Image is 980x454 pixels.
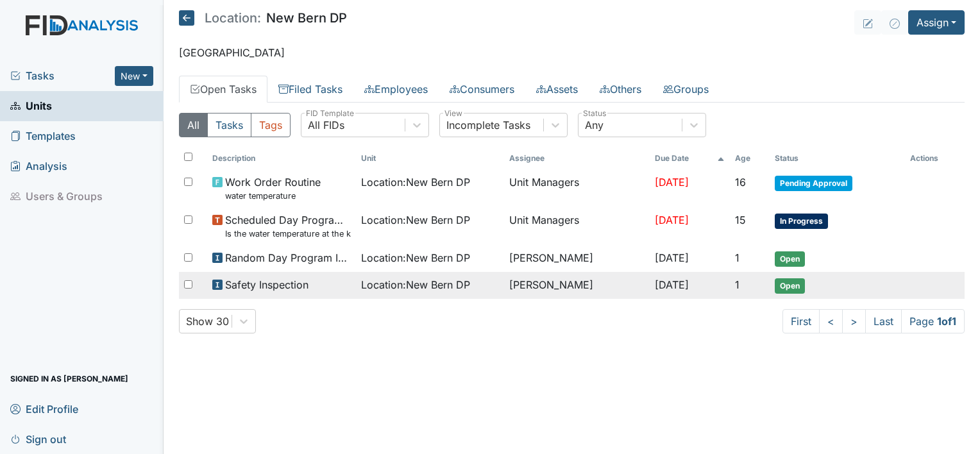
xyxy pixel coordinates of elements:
a: Open Tasks [179,76,267,103]
span: Random Day Program Inspection [225,250,350,265]
span: 15 [735,214,746,226]
button: Assign [908,10,965,35]
a: Last [865,309,902,333]
th: Toggle SortBy [356,147,504,169]
th: Actions [905,147,965,169]
th: Assignee [504,147,650,169]
h5: New Bern DP [179,10,347,26]
a: Filed Tasks [267,76,353,103]
a: First [782,309,820,333]
small: water temperature [225,190,321,202]
div: Incomplete Tasks [446,117,530,133]
div: Open Tasks [179,113,965,333]
span: 1 [735,251,739,264]
p: [GEOGRAPHIC_DATA] [179,45,965,60]
span: Location : New Bern DP [361,174,470,190]
div: Any [585,117,604,133]
input: Toggle All Rows Selected [184,153,192,161]
span: [DATE] [655,214,689,226]
span: Safety Inspection [225,277,308,292]
a: Others [589,76,652,103]
a: Groups [652,76,720,103]
span: Signed in as [PERSON_NAME] [10,369,128,389]
span: Scheduled Day Program Inspection Is the water temperature at the kitchen sink between 100 to 110 ... [225,212,350,240]
a: Assets [525,76,589,103]
button: All [179,113,208,137]
span: Work Order Routine water temperature [225,174,321,202]
td: Unit Managers [504,169,650,207]
span: [DATE] [655,176,689,189]
td: [PERSON_NAME] [504,272,650,299]
span: Edit Profile [10,399,78,419]
button: New [115,66,153,86]
strong: 1 of 1 [937,315,956,328]
th: Toggle SortBy [650,147,730,169]
span: Sign out [10,429,66,449]
span: Location: [205,12,261,24]
th: Toggle SortBy [207,147,355,169]
small: Is the water temperature at the kitchen sink between 100 to 110 degrees? [225,228,350,240]
span: [DATE] [655,278,689,291]
span: [DATE] [655,251,689,264]
a: < [819,309,843,333]
span: Page [901,309,965,333]
span: 1 [735,278,739,291]
span: 16 [735,176,746,189]
span: Location : New Bern DP [361,277,470,292]
span: Open [775,251,805,267]
span: Units [10,96,52,116]
div: Type filter [179,113,291,137]
a: Employees [353,76,439,103]
span: Open [775,278,805,294]
span: Pending Approval [775,176,852,191]
span: Location : New Bern DP [361,250,470,265]
div: Show 30 [186,314,229,329]
th: Toggle SortBy [770,147,905,169]
a: Tasks [10,68,115,83]
button: Tasks [207,113,251,137]
td: Unit Managers [504,207,650,245]
span: Templates [10,126,76,146]
td: [PERSON_NAME] [504,245,650,272]
th: Toggle SortBy [730,147,770,169]
div: All FIDs [308,117,344,133]
a: > [842,309,866,333]
nav: task-pagination [782,309,965,333]
span: Location : New Bern DP [361,212,470,228]
span: In Progress [775,214,828,229]
button: Tags [251,113,291,137]
span: Analysis [10,156,67,176]
a: Consumers [439,76,525,103]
